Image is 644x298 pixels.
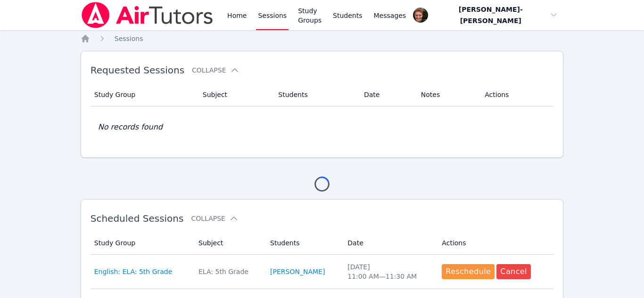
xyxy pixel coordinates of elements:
a: Sessions [115,34,143,43]
th: Date [342,232,436,255]
th: Study Group [91,83,197,106]
div: [DATE] 11:00 AM — 11:30 AM [347,262,430,281]
th: Study Group [91,232,193,255]
nav: Breadcrumb [81,34,564,43]
span: Messages [374,11,406,20]
span: Requested Sessions [91,64,184,76]
button: Cancel [496,264,531,279]
th: Students [272,83,358,106]
th: Actions [479,83,553,106]
span: Sessions [115,35,143,42]
th: Subject [197,83,273,106]
th: Date [358,83,415,106]
a: English: ELA: 5th Grade [94,267,173,276]
button: Collapse [192,65,239,75]
img: Air Tutors [81,2,214,28]
a: [PERSON_NAME] [270,267,325,276]
button: Collapse [191,214,238,223]
th: Students [264,232,342,255]
th: Actions [436,232,553,255]
th: Subject [193,232,264,255]
button: Reschedule [442,264,495,279]
th: Notes [415,83,479,106]
span: Scheduled Sessions [91,213,184,224]
tr: English: ELA: 5th GradeELA: 5th Grade[PERSON_NAME][DATE]11:00 AM—11:30 AMRescheduleCancel [91,255,554,289]
div: ELA: 5th Grade [198,267,259,276]
td: No records found [91,106,554,148]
